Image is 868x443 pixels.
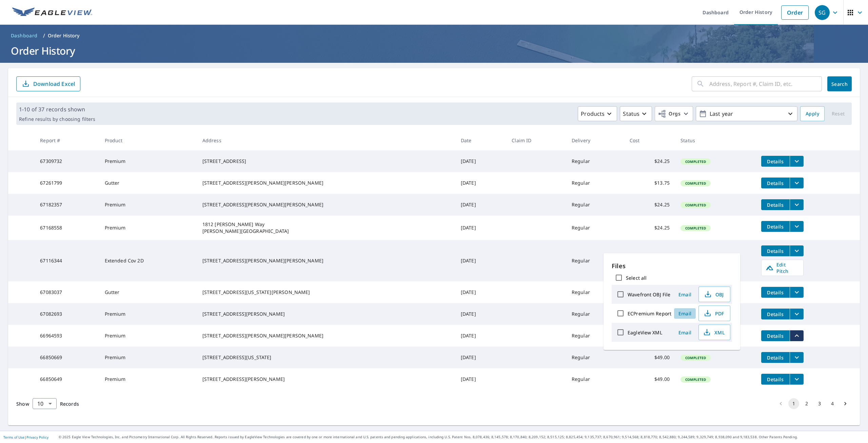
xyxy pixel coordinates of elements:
span: Email [677,310,693,317]
td: Premium [99,325,197,347]
a: Terms of Use [3,435,24,440]
h1: Order History [8,44,860,58]
td: 67083037 [35,281,99,303]
li: / [43,32,45,40]
div: [STREET_ADDRESS][PERSON_NAME] [202,311,450,317]
th: Address [197,130,455,150]
div: [STREET_ADDRESS][PERSON_NAME][PERSON_NAME] [202,180,450,186]
button: filesDropdownBtn-66850669 [790,352,804,363]
td: $24.25 [624,150,675,172]
button: filesDropdownBtn-67168558 [790,221,804,232]
p: Order History [48,32,80,39]
p: Status [623,110,639,118]
span: Records [60,401,79,407]
input: Address, Report #, Claim ID, etc. [709,74,822,93]
td: $49.00 [624,240,675,281]
button: Products [578,106,617,121]
span: Details [765,289,786,296]
button: Status [620,106,652,121]
td: Premium [99,194,197,216]
button: filesDropdownBtn-67082693 [790,309,804,319]
button: detailsBtn-66850669 [761,352,790,363]
th: Status [675,130,756,150]
span: Details [765,333,786,339]
td: 67168558 [35,216,99,240]
td: 66850669 [35,347,99,368]
td: [DATE] [455,194,507,216]
span: Edit Pitch [766,261,799,274]
button: OBJ [698,287,730,302]
button: filesDropdownBtn-67083037 [790,287,804,298]
td: Regular [566,281,624,303]
td: 67261799 [35,172,99,194]
span: Details [765,354,786,361]
button: Email [674,327,696,338]
td: [DATE] [455,303,507,325]
th: Date [455,130,507,150]
td: Premium [99,216,197,240]
span: OBJ [703,290,725,298]
button: Last year [696,106,797,121]
p: Files [612,261,732,271]
td: [DATE] [455,240,507,281]
span: Completed [681,226,710,230]
button: filesDropdownBtn-66964593 [790,330,804,341]
button: filesDropdownBtn-66850649 [790,374,804,385]
div: SG [815,5,830,20]
td: Premium [99,150,197,172]
span: Completed [681,159,710,164]
th: Report # [35,130,99,150]
label: EagleView XML [628,329,662,336]
label: Select all [626,275,647,281]
th: Claim ID [506,130,566,150]
button: Search [827,76,852,91]
button: detailsBtn-66850649 [761,374,790,385]
td: [DATE] [455,325,507,347]
button: Email [674,308,696,319]
button: Go to page 2 [801,398,812,409]
span: Apply [806,110,819,118]
span: Email [677,291,693,298]
p: Products [581,110,605,118]
div: [STREET_ADDRESS][PERSON_NAME][PERSON_NAME] [202,332,450,339]
div: [STREET_ADDRESS] [202,158,450,165]
a: Privacy Policy [26,435,48,440]
button: detailsBtn-67083037 [761,287,790,298]
td: Regular [566,347,624,368]
td: Extended Cov 2D [99,240,197,281]
td: [DATE] [455,368,507,390]
td: Regular [566,194,624,216]
p: Refine results by choosing filters [19,116,95,122]
div: [STREET_ADDRESS][PERSON_NAME][PERSON_NAME] [202,257,450,264]
a: Order [781,5,809,20]
td: 67116344 [35,240,99,281]
div: [STREET_ADDRESS][PERSON_NAME][PERSON_NAME] [202,201,450,208]
button: Apply [800,106,825,121]
td: 67182357 [35,194,99,216]
td: $24.25 [624,194,675,216]
img: EV Logo [12,7,92,18]
span: Details [765,202,786,208]
button: Go to page 4 [827,398,838,409]
label: ECPremium Report [628,310,671,317]
span: Details [765,223,786,230]
span: Completed [681,355,710,360]
span: Details [765,376,786,383]
label: Wavefront OBJ File [628,291,670,298]
button: detailsBtn-67309732 [761,156,790,167]
span: Completed [681,203,710,207]
td: [DATE] [455,216,507,240]
div: 10 [33,394,57,413]
td: Premium [99,303,197,325]
button: Go to next page [840,398,851,409]
span: Dashboard [11,32,38,39]
button: Go to page 3 [814,398,825,409]
td: [DATE] [455,347,507,368]
th: Delivery [566,130,624,150]
span: Search [833,81,846,87]
td: Regular [566,325,624,347]
button: filesDropdownBtn-67182357 [790,199,804,210]
button: filesDropdownBtn-67309732 [790,156,804,167]
button: page 1 [788,398,799,409]
td: [DATE] [455,172,507,194]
